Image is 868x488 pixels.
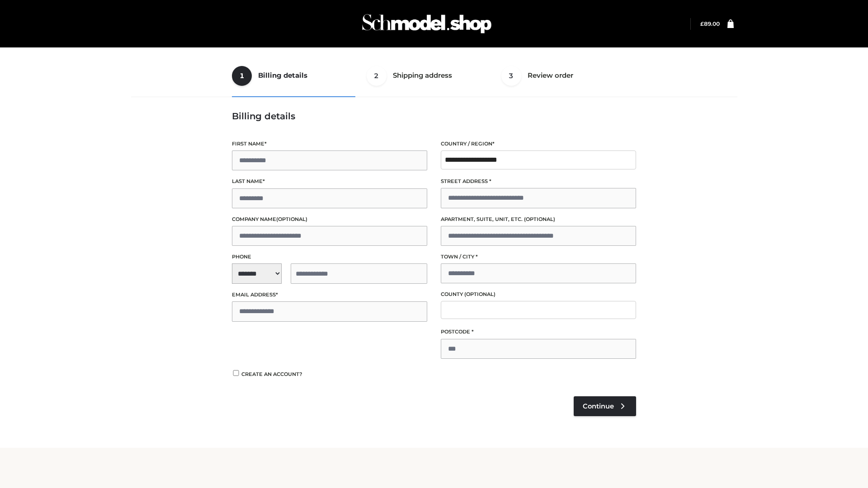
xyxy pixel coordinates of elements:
[700,20,720,27] a: £89.00
[241,371,302,377] span: Create an account?
[232,291,427,299] label: Email address
[232,253,427,261] label: Phone
[232,177,427,186] label: Last name
[276,216,307,222] span: (optional)
[524,216,555,222] span: (optional)
[232,370,240,376] input: Create an account?
[441,140,636,148] label: Country / Region
[700,20,704,27] span: £
[441,253,636,261] label: Town / City
[232,111,636,122] h3: Billing details
[574,396,636,416] a: Continue
[700,20,720,27] bdi: 89.00
[232,140,427,148] label: First name
[441,177,636,186] label: Street address
[441,290,636,299] label: County
[359,6,495,42] img: Schmodel Admin 964
[441,328,636,336] label: Postcode
[232,215,427,224] label: Company name
[464,291,495,297] span: (optional)
[441,215,636,224] label: Apartment, suite, unit, etc.
[583,402,614,410] span: Continue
